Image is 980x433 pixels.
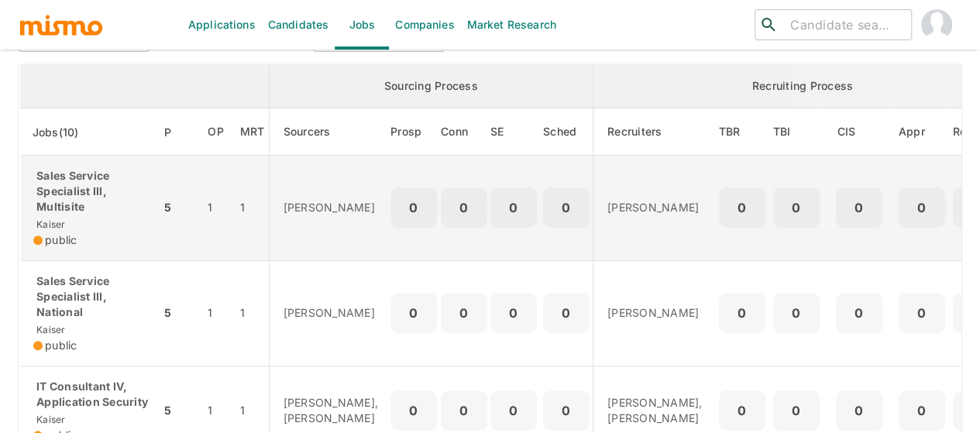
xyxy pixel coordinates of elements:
td: 1 [195,260,236,366]
p: 0 [905,197,939,218]
td: 1 [236,260,269,366]
th: Priority [160,108,195,156]
th: Sent Emails [487,108,540,156]
th: Sched [540,108,593,156]
th: Approved [895,108,949,156]
p: 0 [447,197,481,218]
p: [PERSON_NAME] [284,305,379,321]
td: 5 [160,156,195,261]
td: 5 [160,260,195,366]
th: To Be Interviewed [769,108,824,156]
p: 0 [397,302,431,324]
p: 0 [725,400,759,421]
p: 0 [497,197,531,218]
p: [PERSON_NAME], [PERSON_NAME] [284,395,379,426]
span: public [45,338,77,353]
span: Kaiser [33,218,66,230]
p: 0 [447,302,481,324]
p: 0 [397,197,431,218]
th: Market Research Total [236,108,269,156]
span: Kaiser [33,324,66,335]
p: 0 [842,197,876,218]
p: 0 [549,400,583,421]
td: 1 [195,156,236,261]
th: Client Interview Scheduled [824,108,895,156]
p: [PERSON_NAME] [607,200,703,215]
p: 0 [725,302,759,324]
p: Sales Service Specialist III, National [33,273,148,320]
p: 0 [905,302,939,324]
th: Connections [441,108,487,156]
p: IT Consultant IV, Application Security [33,379,148,410]
p: 0 [842,400,876,421]
th: To Be Reviewed [715,108,769,156]
th: Prospects [390,108,441,156]
p: 0 [779,302,813,324]
th: Sourcing Process [269,64,593,108]
p: 0 [725,197,759,218]
p: 0 [779,400,813,421]
th: Open Positions [195,108,236,156]
span: Jobs(10) [33,123,99,142]
p: 0 [447,400,481,421]
img: logo [19,13,104,36]
p: 0 [779,197,813,218]
p: 0 [497,302,531,324]
p: 0 [842,302,876,324]
span: public [45,232,77,248]
th: Recruiters [593,108,715,156]
p: 0 [905,400,939,421]
p: 0 [397,400,431,421]
th: Sourcers [269,108,390,156]
p: 0 [549,302,583,324]
p: [PERSON_NAME], [PERSON_NAME] [607,395,703,426]
p: 0 [549,197,583,218]
input: Candidate search [784,14,905,36]
img: Maia Reyes [921,9,952,40]
span: Kaiser [33,414,66,425]
span: P [164,123,191,142]
p: 0 [497,400,531,421]
p: [PERSON_NAME] [607,305,703,321]
p: Sales Service Specialist III, Multisite [33,168,148,215]
td: 1 [236,156,269,261]
p: [PERSON_NAME] [284,200,379,215]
